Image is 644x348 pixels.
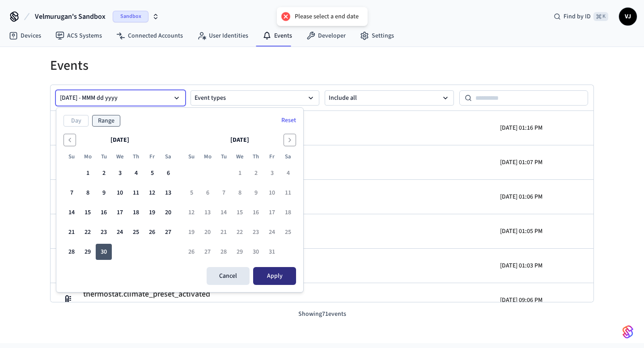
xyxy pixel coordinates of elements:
button: Friday, September 26th, 2025 [144,224,160,240]
span: VJ [620,8,636,25]
th: Friday [264,152,280,161]
p: [DATE] 01:06 PM [500,192,542,201]
button: Go to the Previous Month [64,134,76,146]
button: Tuesday, October 14th, 2025 [216,204,232,221]
button: Wednesday, October 8th, 2025 [232,185,248,201]
button: Sunday, September 7th, 2025 [64,185,80,201]
h2: thermostat.climate_preset_activated [83,288,210,301]
button: Monday, September 1st, 2025 [80,165,96,181]
button: Thursday, September 25th, 2025 [128,224,144,240]
button: Sunday, October 26th, 2025 [183,244,199,260]
table: October 2025 [183,152,296,260]
button: Tuesday, September 9th, 2025 [96,185,112,201]
button: Thursday, October 9th, 2025 [248,185,264,201]
button: Thursday, September 11th, 2025 [128,185,144,201]
button: Saturday, September 13th, 2025 [160,185,176,201]
a: Settings [353,28,401,44]
button: Tuesday, October 28th, 2025 [216,244,232,260]
th: Thursday [128,152,144,161]
p: Showing 71 events [50,310,594,319]
button: Include all [325,90,454,106]
button: Friday, October 10th, 2025 [264,185,280,201]
table: September 2025 [64,152,176,260]
button: Sunday, September 14th, 2025 [64,204,80,221]
button: Go to the Next Month [284,134,296,146]
button: Monday, October 27th, 2025 [199,244,216,260]
th: Sunday [64,152,80,161]
button: Wednesday, October 15th, 2025 [232,204,248,221]
button: Saturday, October 11th, 2025 [280,185,296,201]
th: Saturday [160,152,176,161]
p: [DATE] 01:07 PM [500,158,542,167]
th: Friday [144,152,160,161]
button: Monday, September 8th, 2025 [80,185,96,201]
button: Sunday, September 21st, 2025 [64,224,80,240]
span: Find by ID [563,12,591,21]
a: Developer [299,28,353,44]
div: Please select a end date [295,13,359,21]
button: Tuesday, September 16th, 2025 [96,204,112,221]
button: VJ [619,8,637,25]
th: Thursday [248,152,264,161]
button: Sunday, October 12th, 2025 [183,204,199,221]
button: Saturday, September 27th, 2025 [160,224,176,240]
button: Today, Tuesday, September 30th, 2025, selected [96,244,112,260]
button: Wednesday, September 10th, 2025 [112,185,128,201]
th: Tuesday [216,152,232,161]
p: [DATE] 01:16 PM [500,123,542,132]
h1: Events [50,58,594,74]
button: Friday, October 3rd, 2025 [264,165,280,181]
button: Friday, October 24th, 2025 [264,224,280,240]
button: Thursday, October 23rd, 2025 [248,224,264,240]
button: Friday, October 17th, 2025 [264,204,280,221]
p: [DATE] 01:03 PM [500,261,542,270]
button: Saturday, October 18th, 2025 [280,204,296,221]
button: Wednesday, October 22nd, 2025 [232,224,248,240]
button: Saturday, October 25th, 2025 [280,224,296,240]
span: Sandbox [113,11,148,22]
button: Tuesday, October 21st, 2025 [216,224,232,240]
button: Saturday, September 6th, 2025 [160,165,176,181]
button: Sunday, October 5th, 2025 [183,185,199,201]
button: Saturday, September 20th, 2025 [160,204,176,221]
button: Monday, October 20th, 2025 [199,224,216,240]
button: Thursday, October 16th, 2025 [248,204,264,221]
th: Wednesday [232,152,248,161]
button: Wednesday, October 29th, 2025 [232,244,248,260]
button: Saturday, October 4th, 2025 [280,165,296,181]
img: SeamLogoGradient.69752ec5.svg [623,325,633,339]
button: Thursday, October 30th, 2025 [248,244,264,260]
button: Friday, October 31st, 2025 [264,244,280,260]
button: Monday, October 13th, 2025 [199,204,216,221]
button: Range [92,115,120,127]
button: Tuesday, October 7th, 2025 [216,185,232,201]
button: Wednesday, September 3rd, 2025 [112,165,128,181]
th: Saturday [280,152,296,161]
button: Friday, September 12th, 2025 [144,185,160,201]
th: Monday [199,152,216,161]
button: Day [64,115,89,127]
button: Wednesday, September 17th, 2025 [112,204,128,221]
a: ACS Systems [48,28,109,44]
button: Sunday, October 19th, 2025 [183,224,199,240]
a: Events [255,28,299,44]
button: Monday, October 6th, 2025 [199,185,216,201]
button: [DATE] - MMM dd yyyy [56,90,185,106]
button: Monday, September 15th, 2025 [80,204,96,221]
span: [DATE] [110,136,129,144]
a: Connected Accounts [109,28,190,44]
button: Monday, September 22nd, 2025 [80,224,96,240]
button: Sunday, September 28th, 2025 [64,244,80,260]
div: Find by ID⌘ K [547,8,615,25]
button: Thursday, September 4th, 2025 [128,165,144,181]
button: Reset [276,113,301,127]
th: Tuesday [96,152,112,161]
button: Wednesday, September 24th, 2025 [112,224,128,240]
button: Cancel [207,267,250,285]
button: 53ece... [113,301,144,312]
p: [DATE] 09:06 PM [500,296,542,305]
th: Monday [80,152,96,161]
a: Devices [2,28,48,44]
span: ⌘ K [593,12,608,21]
button: Thursday, October 2nd, 2025 [248,165,264,181]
